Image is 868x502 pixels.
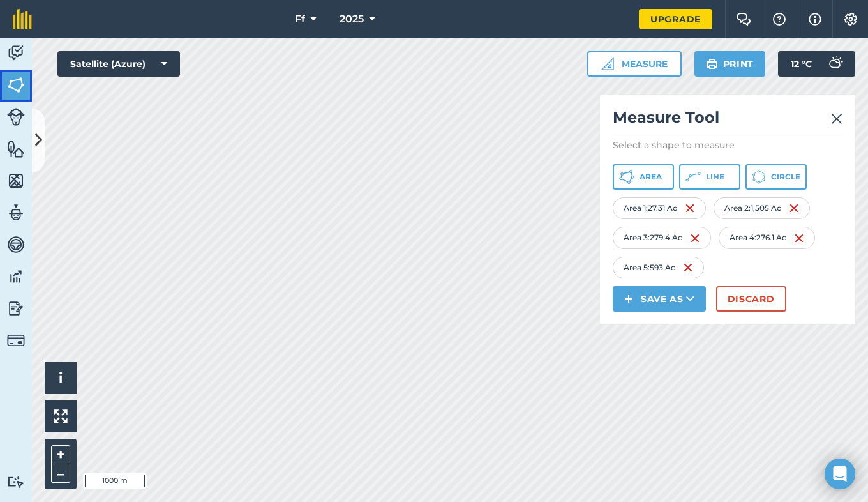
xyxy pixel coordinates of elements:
img: svg+xml;base64,PHN2ZyB4bWxucz0iaHR0cDovL3d3dy53My5vcmcvMjAwMC9zdmciIHdpZHRoPSI1NiIgaGVpZ2h0PSI2MC... [7,139,25,158]
span: 12 ° C [791,51,812,77]
div: Area 1 : 27.31 Ac [613,197,706,219]
img: svg+xml;base64,PHN2ZyB4bWxucz0iaHR0cDovL3d3dy53My5vcmcvMjAwMC9zdmciIHdpZHRoPSIxNCIgaGVpZ2h0PSIyNC... [624,291,633,307]
button: Area [613,164,674,190]
span: Ff [295,11,305,27]
button: + [51,445,70,464]
img: A question mark icon [772,13,787,26]
img: Two speech bubbles overlapping with the left bubble in the forefront [736,13,751,26]
div: Area 5 : 593 Ac [613,257,704,278]
img: svg+xml;base64,PHN2ZyB4bWxucz0iaHR0cDovL3d3dy53My5vcmcvMjAwMC9zdmciIHdpZHRoPSIxNyIgaGVpZ2h0PSIxNy... [809,11,821,27]
img: svg+xml;base64,PD94bWwgdmVyc2lvbj0iMS4wIiBlbmNvZGluZz0idXRmLTgiPz4KPCEtLSBHZW5lcmF0b3I6IEFkb2JlIE... [822,51,848,77]
img: Ruler icon [601,57,614,70]
button: Circle [745,164,807,190]
img: svg+xml;base64,PD94bWwgdmVyc2lvbj0iMS4wIiBlbmNvZGluZz0idXRmLTgiPz4KPCEtLSBHZW5lcmF0b3I6IEFkb2JlIE... [7,43,25,63]
div: Area 3 : 279.4 Ac [613,227,711,248]
a: Upgrade [639,9,712,29]
img: svg+xml;base64,PD94bWwgdmVyc2lvbj0iMS4wIiBlbmNvZGluZz0idXRmLTgiPz4KPCEtLSBHZW5lcmF0b3I6IEFkb2JlIE... [7,203,25,222]
span: Line [706,172,724,182]
img: svg+xml;base64,PD94bWwgdmVyc2lvbj0iMS4wIiBlbmNvZGluZz0idXRmLTgiPz4KPCEtLSBHZW5lcmF0b3I6IEFkb2JlIE... [7,267,25,286]
span: i [59,370,63,386]
img: svg+xml;base64,PD94bWwgdmVyc2lvbj0iMS4wIiBlbmNvZGluZz0idXRmLTgiPz4KPCEtLSBHZW5lcmF0b3I6IEFkb2JlIE... [7,476,25,488]
button: Measure [587,51,682,77]
button: Discard [716,286,786,312]
img: Four arrows, one pointing top left, one top right, one bottom right and the last bottom left [54,409,68,423]
div: Open Intercom Messenger [825,459,855,489]
img: svg+xml;base64,PHN2ZyB4bWxucz0iaHR0cDovL3d3dy53My5vcmcvMjAwMC9zdmciIHdpZHRoPSIxOSIgaGVpZ2h0PSIyNC... [706,56,718,72]
img: svg+xml;base64,PD94bWwgdmVyc2lvbj0iMS4wIiBlbmNvZGluZz0idXRmLTgiPz4KPCEtLSBHZW5lcmF0b3I6IEFkb2JlIE... [7,108,25,126]
div: Area 4 : 276.1 Ac [719,227,815,248]
span: Circle [771,172,800,182]
span: 2025 [340,11,364,27]
img: svg+xml;base64,PD94bWwgdmVyc2lvbj0iMS4wIiBlbmNvZGluZz0idXRmLTgiPz4KPCEtLSBHZW5lcmF0b3I6IEFkb2JlIE... [7,235,25,254]
button: – [51,464,70,483]
img: svg+xml;base64,PHN2ZyB4bWxucz0iaHR0cDovL3d3dy53My5vcmcvMjAwMC9zdmciIHdpZHRoPSI1NiIgaGVpZ2h0PSI2MC... [7,75,25,95]
img: svg+xml;base64,PD94bWwgdmVyc2lvbj0iMS4wIiBlbmNvZGluZz0idXRmLTgiPz4KPCEtLSBHZW5lcmF0b3I6IEFkb2JlIE... [7,299,25,318]
button: Satellite (Azure) [57,51,180,77]
img: A cog icon [843,13,858,26]
h2: Measure Tool [613,107,842,133]
button: i [45,362,77,394]
p: Select a shape to measure [613,139,842,151]
button: Save as [613,286,706,312]
img: svg+xml;base64,PHN2ZyB4bWxucz0iaHR0cDovL3d3dy53My5vcmcvMjAwMC9zdmciIHdpZHRoPSIxNiIgaGVpZ2h0PSIyNC... [690,231,700,246]
img: svg+xml;base64,PHN2ZyB4bWxucz0iaHR0cDovL3d3dy53My5vcmcvMjAwMC9zdmciIHdpZHRoPSIyMiIgaGVpZ2h0PSIzMC... [831,111,842,126]
img: fieldmargin Logo [13,9,32,29]
div: Area 2 : 1,505 Ac [714,197,810,219]
img: svg+xml;base64,PD94bWwgdmVyc2lvbj0iMS4wIiBlbmNvZGluZz0idXRmLTgiPz4KPCEtLSBHZW5lcmF0b3I6IEFkb2JlIE... [7,331,25,349]
img: svg+xml;base64,PHN2ZyB4bWxucz0iaHR0cDovL3d3dy53My5vcmcvMjAwMC9zdmciIHdpZHRoPSIxNiIgaGVpZ2h0PSIyNC... [683,260,693,275]
img: svg+xml;base64,PHN2ZyB4bWxucz0iaHR0cDovL3d3dy53My5vcmcvMjAwMC9zdmciIHdpZHRoPSIxNiIgaGVpZ2h0PSIyNC... [685,201,695,216]
span: Area [640,172,662,182]
img: svg+xml;base64,PHN2ZyB4bWxucz0iaHR0cDovL3d3dy53My5vcmcvMjAwMC9zdmciIHdpZHRoPSIxNiIgaGVpZ2h0PSIyNC... [789,201,799,216]
button: Print [694,51,766,77]
button: 12 °C [778,51,855,77]
button: Line [679,164,740,190]
img: svg+xml;base64,PHN2ZyB4bWxucz0iaHR0cDovL3d3dy53My5vcmcvMjAwMC9zdmciIHdpZHRoPSIxNiIgaGVpZ2h0PSIyNC... [794,231,804,246]
img: svg+xml;base64,PHN2ZyB4bWxucz0iaHR0cDovL3d3dy53My5vcmcvMjAwMC9zdmciIHdpZHRoPSI1NiIgaGVpZ2h0PSI2MC... [7,171,25,190]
